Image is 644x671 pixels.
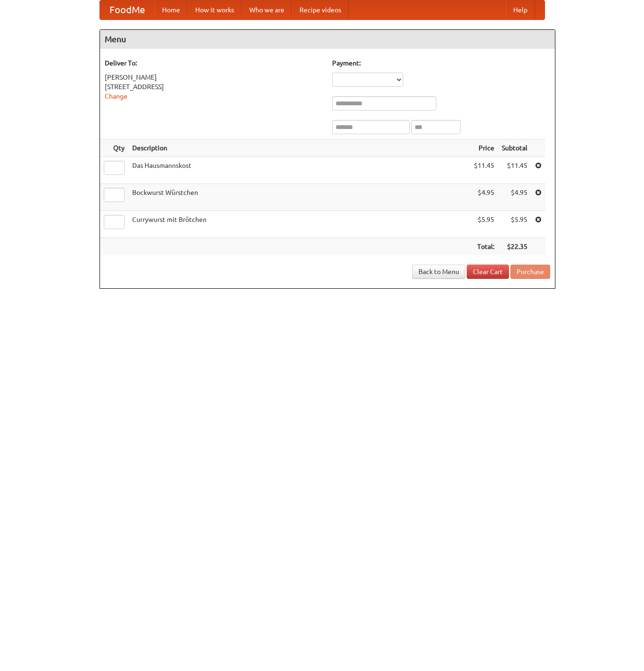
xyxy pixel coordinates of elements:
[498,184,531,211] td: $4.95
[470,157,498,184] td: $11.45
[242,0,292,19] a: Who we are
[412,265,465,279] a: Back to Menu
[128,184,470,211] td: Bockwurst Würstchen
[128,139,470,157] th: Description
[498,157,531,184] td: $11.45
[188,0,242,19] a: How it works
[105,82,323,92] div: [STREET_ADDRESS]
[498,139,531,157] th: Subtotal
[467,265,509,279] a: Clear Cart
[100,30,555,49] h4: Menu
[470,238,498,256] th: Total:
[506,0,535,19] a: Help
[100,0,154,19] a: FoodMe
[470,211,498,238] td: $5.95
[105,73,323,82] div: [PERSON_NAME]
[470,184,498,211] td: $4.95
[498,238,531,256] th: $22.35
[154,0,188,19] a: Home
[105,58,323,68] h5: Deliver To:
[470,139,498,157] th: Price
[292,0,349,19] a: Recipe videos
[498,211,531,238] td: $5.95
[105,92,127,100] a: Change
[510,265,550,279] button: Purchase
[128,157,470,184] td: Das Hausmannskost
[100,139,128,157] th: Qty
[332,58,550,68] h5: Payment:
[128,211,470,238] td: Currywurst mit Brötchen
